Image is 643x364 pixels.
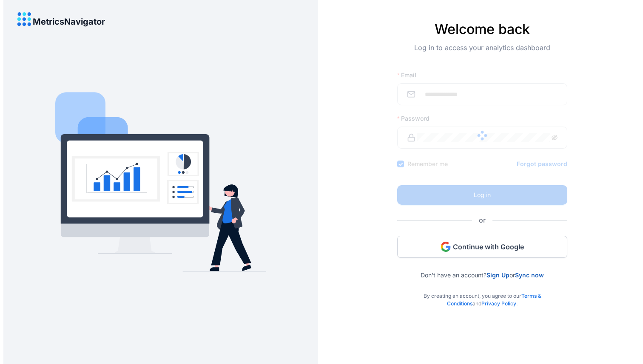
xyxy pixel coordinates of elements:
[487,271,509,279] a: Sign Up
[481,300,516,307] a: Privacy Policy
[515,271,544,279] a: Sync now
[397,258,567,279] div: Don’t have an account? or
[397,279,567,308] div: By creating an account, you agree to our and .
[397,236,567,258] button: Continue with Google
[33,17,105,26] h4: MetricsNavigator
[453,242,524,251] span: Continue with Google
[397,21,567,37] h4: Welcome back
[472,215,492,226] span: or
[397,42,567,66] div: Log in to access your analytics dashboard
